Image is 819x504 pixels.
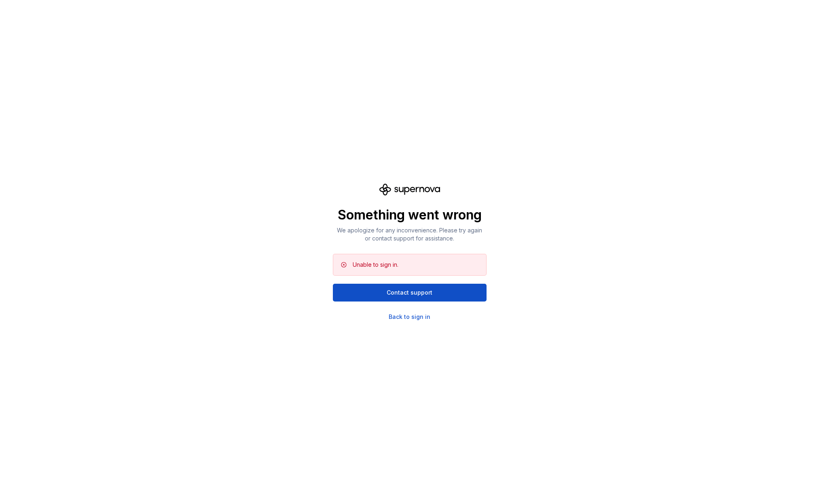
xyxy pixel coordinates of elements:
[333,207,487,223] p: Something went wrong
[333,226,487,243] p: We apologize for any inconvenience. Please try again or contact support for assistance.
[333,284,487,302] button: Contact support
[387,289,432,297] span: Contact support
[353,261,398,269] div: Unable to sign in.
[389,313,430,321] a: Back to sign in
